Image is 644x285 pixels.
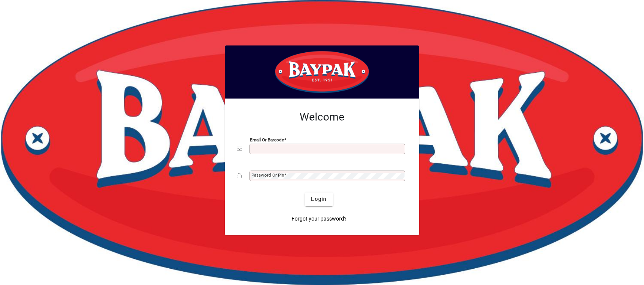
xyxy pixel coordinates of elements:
[305,193,333,206] button: Login
[292,215,347,223] span: Forgot your password?
[237,111,407,124] h2: Welcome
[250,137,284,142] mat-label: Email or Barcode
[251,172,284,178] mat-label: Password or Pin
[311,195,327,203] span: Login
[289,212,350,226] a: Forgot your password?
